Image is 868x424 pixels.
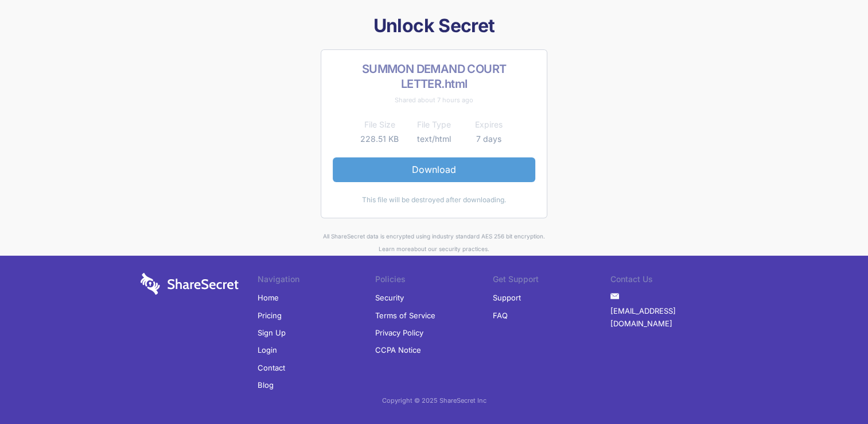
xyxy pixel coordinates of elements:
a: CCPA Notice [375,341,421,359]
h2: SUMMON DEMAND COURT LETTER.html [333,61,535,91]
li: Policies [375,273,493,289]
a: Pricing [258,307,282,324]
li: Get Support [493,273,610,289]
th: File Type [407,118,461,132]
iframe: Drift Widget Chat Controller [811,367,854,410]
a: [EMAIL_ADDRESS][DOMAIN_NAME] [610,302,728,333]
img: logo-wordmark-white-trans-d4663122ce5f474addd5e946df7df03e33cb6a1c49d2221995e7729f52c070b2.svg [141,273,239,295]
h1: Unlock Secret [136,14,733,38]
a: Learn more [379,245,411,252]
a: Terms of Service [375,307,435,324]
a: Home [258,289,279,306]
a: Privacy Policy [375,324,423,341]
a: Login [258,341,277,359]
div: Shared about 7 hours ago [333,94,535,106]
div: All ShareSecret data is encrypted using industry standard AES 256 bit encryption. about our secur... [136,230,733,256]
a: Contact [258,359,285,376]
td: 228.51 KB [352,132,407,146]
a: FAQ [493,307,508,324]
li: Navigation [258,273,375,289]
a: Security [375,289,404,306]
li: Contact Us [610,273,728,289]
div: This file will be destroyed after downloading. [333,194,535,206]
a: Sign Up [258,324,286,341]
th: Expires [461,118,516,132]
a: Support [493,289,521,306]
th: File Size [352,118,407,132]
td: 7 days [461,132,516,146]
a: Blog [258,376,274,394]
a: Download [333,157,535,182]
td: text/html [407,132,461,146]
